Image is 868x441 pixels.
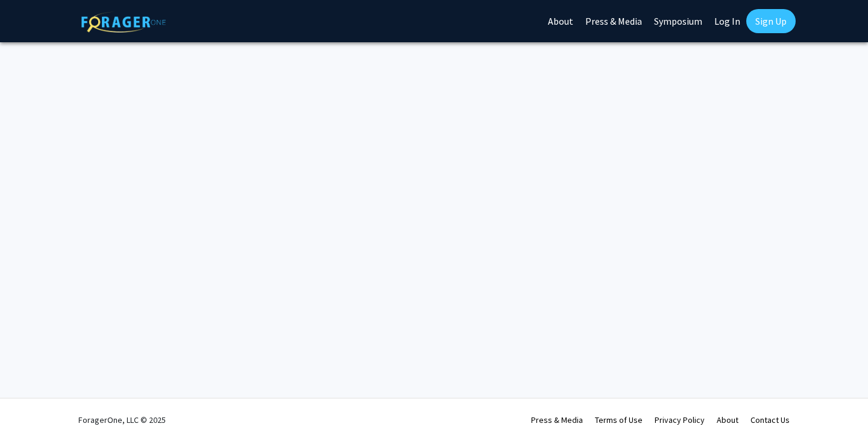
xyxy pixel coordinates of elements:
[78,399,166,441] div: ForagerOne, LLC © 2025
[717,414,738,425] a: About
[750,414,790,425] a: Contact Us
[595,414,643,425] a: Terms of Use
[746,9,796,33] a: Sign Up
[655,414,705,425] a: Privacy Policy
[531,414,583,425] a: Press & Media
[81,11,166,33] img: ForagerOne Logo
